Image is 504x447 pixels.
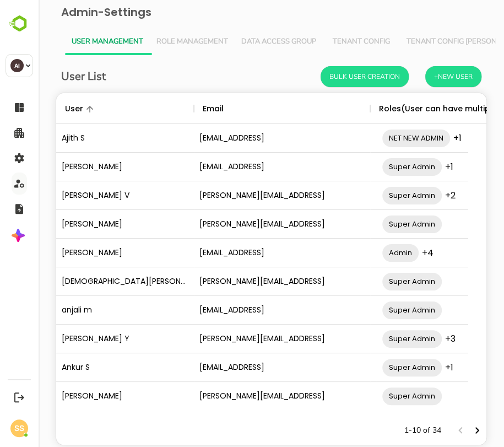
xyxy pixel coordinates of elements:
span: Data Access Group [203,37,278,46]
div: [PERSON_NAME][EMAIL_ADDRESS] [155,382,332,411]
div: [EMAIL_ADDRESS] [155,239,332,267]
span: +3 [407,332,417,345]
div: [PERSON_NAME][EMAIL_ADDRESS] [155,325,332,353]
div: The User Data [17,93,448,445]
div: [EMAIL_ADDRESS] [155,353,332,382]
div: [DEMOGRAPHIC_DATA][PERSON_NAME][DEMOGRAPHIC_DATA] [18,267,155,296]
p: 1-10 of 34 [366,425,403,436]
span: Super Admin [344,160,403,173]
div: User [26,93,45,124]
div: Ajith S [18,124,155,153]
span: Super Admin [344,304,403,316]
span: Super Admin [344,218,403,230]
div: [PERSON_NAME] [18,382,155,411]
span: Tenant Config [PERSON_NAME] [368,37,485,46]
span: Super Admin [344,390,403,402]
button: Sort [45,103,58,116]
span: Tenant Config [291,37,355,46]
div: [PERSON_NAME] [18,239,155,267]
span: User Management [33,37,105,46]
div: [PERSON_NAME] Y [18,325,155,353]
span: Super Admin [344,275,403,288]
span: +1 [415,132,423,144]
span: Super Admin [344,361,403,374]
span: Super Admin [344,332,403,345]
button: +New User [387,66,443,87]
button: Next page [430,422,447,439]
div: anjali m [18,296,155,325]
div: [PERSON_NAME][EMAIL_ADDRESS] [155,267,332,296]
span: NET NEW ADMIN [344,132,411,144]
div: [PERSON_NAME] [18,210,155,239]
span: Admin [344,246,380,259]
span: Role Management [118,37,189,46]
div: [PERSON_NAME][EMAIL_ADDRESS] [155,210,332,239]
span: Super Admin [344,189,403,202]
div: [PERSON_NAME][EMAIL_ADDRESS] [155,181,332,210]
div: [EMAIL_ADDRESS] [155,296,332,325]
div: SS [10,419,28,437]
div: Email [164,93,185,124]
button: Sort [185,103,198,116]
h6: User List [23,68,67,85]
img: BambooboxLogoMark.f1c84d78b4c51b1a7b5f700c9845e183.svg [6,13,34,34]
div: AI [10,59,24,72]
span: +4 [383,246,395,259]
div: [EMAIL_ADDRESS] [155,153,332,181]
button: Bulk User Creation [282,66,370,87]
span: +2 [407,189,417,202]
span: +1 [407,361,415,374]
button: Logout [12,390,26,405]
div: [EMAIL_ADDRESS] [155,124,332,153]
div: Roles(User can have multiple roles) [340,93,485,124]
div: Vertical tabs example [26,29,439,55]
div: [PERSON_NAME] [18,153,155,181]
div: [PERSON_NAME] V [18,181,155,210]
div: Ankur S [18,353,155,382]
span: +1 [407,160,415,173]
